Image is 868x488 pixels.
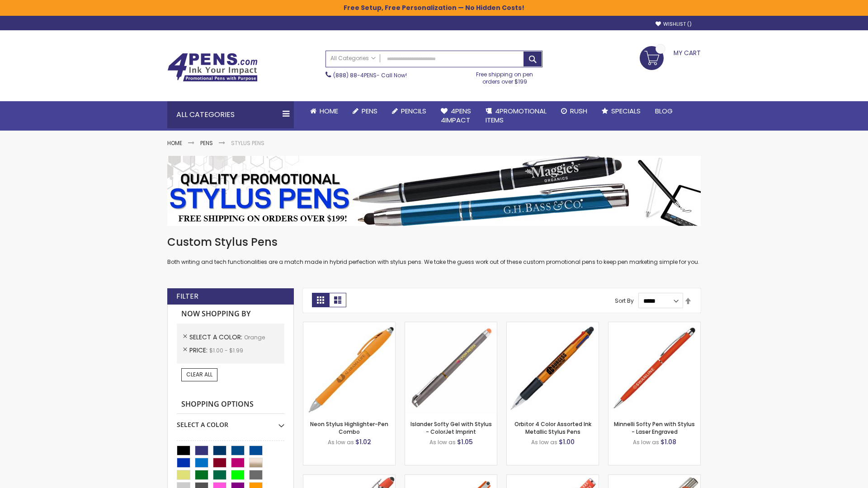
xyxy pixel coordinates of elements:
[441,106,471,125] span: 4Pens 4impact
[609,474,700,482] a: Tres-Chic Softy Brights with Stylus Pen - Laser-Orange
[333,71,407,79] span: - Call Now!
[167,101,294,128] div: All Categories
[167,235,701,266] div: Both writing and tech functionalities are a match made in hybrid perfection with stylus pens. We ...
[467,67,543,85] div: Free shipping on pen orders over $199
[186,371,212,378] span: Clear All
[655,106,673,116] span: Blog
[457,437,473,446] span: $1.05
[345,101,385,121] a: Pens
[303,101,345,121] a: Home
[176,291,198,301] strong: Filter
[611,106,641,116] span: Specials
[429,438,456,446] span: As low as
[303,474,395,482] a: 4P-MS8B-Orange
[362,106,377,116] span: Pens
[410,420,492,435] a: Islander Softy Gel with Stylus - ColorJet Imprint
[405,322,497,414] img: Islander Softy Gel with Stylus - ColorJet Imprint-Orange
[200,139,213,147] a: Pens
[614,420,695,435] a: Minnelli Softy Pen with Stylus - Laser Engraved
[333,71,377,79] a: (888) 88-4PENS
[355,437,371,446] span: $1.02
[244,333,265,341] span: Orange
[656,21,692,28] a: Wishlist
[189,333,244,342] span: Select A Color
[312,293,329,307] strong: Grid
[507,322,599,414] img: Orbitor 4 Color Assorted Ink Metallic Stylus Pens-Orange
[330,55,376,62] span: All Categories
[615,297,634,305] label: Sort By
[570,106,587,116] span: Rush
[486,106,547,125] span: 4PROMOTIONAL ITEMS
[405,322,497,329] a: Islander Softy Gel with Stylus - ColorJet Imprint-Orange
[609,322,700,329] a: Minnelli Softy Pen with Stylus - Laser Engraved-Orange
[209,347,243,354] span: $1.00 - $1.99
[328,438,354,446] span: As low as
[189,346,209,355] span: Price
[167,53,258,82] img: 4Pens Custom Pens and Promotional Products
[434,101,478,131] a: 4Pens4impact
[177,414,284,429] div: Select A Color
[594,101,648,121] a: Specials
[660,437,676,446] span: $1.08
[231,139,264,147] strong: Stylus Pens
[310,420,388,435] a: Neon Stylus Highlighter-Pen Combo
[303,322,395,329] a: Neon Stylus Highlighter-Pen Combo-Orange
[401,106,426,116] span: Pencils
[633,438,659,446] span: As low as
[531,438,557,446] span: As low as
[385,101,434,121] a: Pencils
[648,101,680,121] a: Blog
[514,420,591,435] a: Orbitor 4 Color Assorted Ink Metallic Stylus Pens
[507,322,599,329] a: Orbitor 4 Color Assorted Ink Metallic Stylus Pens-Orange
[167,235,701,249] h1: Custom Stylus Pens
[609,322,700,414] img: Minnelli Softy Pen with Stylus - Laser Engraved-Orange
[181,368,217,381] a: Clear All
[320,106,338,116] span: Home
[478,101,554,131] a: 4PROMOTIONALITEMS
[559,437,575,446] span: $1.00
[177,305,284,324] strong: Now Shopping by
[167,156,701,226] img: Stylus Pens
[177,395,284,414] strong: Shopping Options
[507,474,599,482] a: Marin Softy Pen with Stylus - Laser Engraved-Orange
[554,101,594,121] a: Rush
[303,322,395,414] img: Neon Stylus Highlighter-Pen Combo-Orange
[405,474,497,482] a: Avendale Velvet Touch Stylus Gel Pen-Orange
[326,51,380,66] a: All Categories
[167,139,182,147] a: Home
